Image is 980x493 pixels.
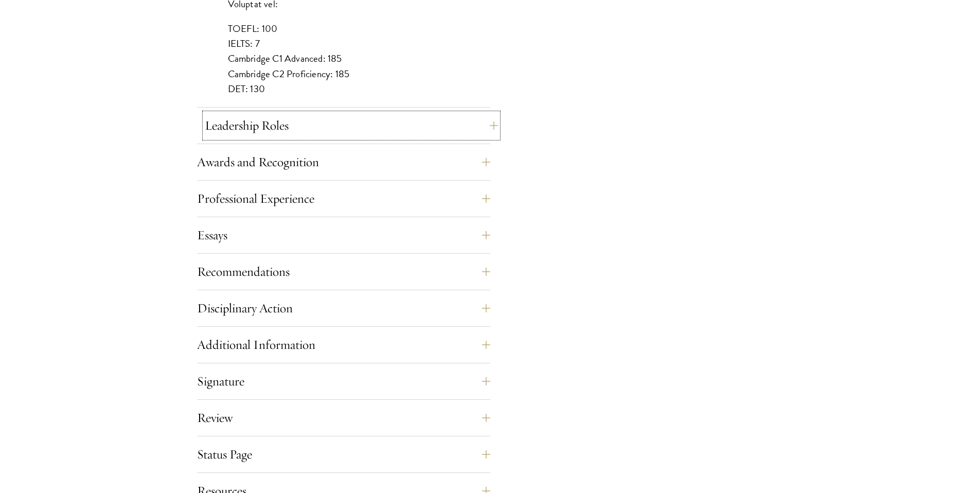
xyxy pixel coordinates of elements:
[197,259,490,284] button: Recommendations
[197,442,490,467] button: Status Page
[197,186,490,211] button: Professional Experience
[197,150,490,174] button: Awards and Recognition
[197,223,490,248] button: Essays
[197,369,490,394] button: Signature
[197,296,490,321] button: Disciplinary Action
[197,332,490,357] button: Additional Information
[197,406,490,430] button: Review
[228,21,459,96] p: TOEFL: 100 IELTS: 7 Cambridge C1 Advanced: 185 Cambridge C2 Proficiency: 185 DET: 130
[205,113,498,138] button: Leadership Roles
